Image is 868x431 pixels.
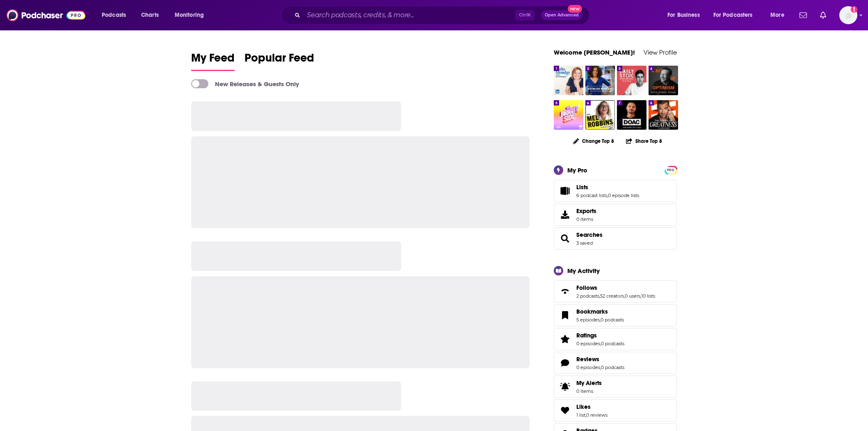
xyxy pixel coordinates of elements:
[644,48,677,56] a: View Profile
[567,166,587,174] div: My Pro
[557,185,573,197] a: Lists
[545,13,579,17] span: Open Advanced
[576,341,600,346] a: 0 episodes
[576,379,602,387] span: My Alerts
[851,6,857,13] svg: Add a profile image
[600,317,601,323] span: ,
[601,365,624,370] a: 0 podcasts
[557,333,573,345] a: Ratings
[191,79,299,88] a: New Releases & Guests Only
[576,293,599,299] a: 2 podcasts
[576,403,591,410] span: Likes
[586,412,608,418] a: 0 reviews
[554,280,677,303] span: Follows
[576,403,608,410] a: Likes
[576,317,600,323] a: 5 episodes
[96,9,137,22] button: open menu
[839,6,857,24] span: Logged in as hmill
[554,304,677,326] span: Bookmarks
[708,9,765,22] button: open menu
[557,233,573,244] a: Searches
[567,267,600,275] div: My Activity
[568,5,582,13] span: New
[576,240,593,246] a: 3 saved
[601,341,624,346] a: 0 podcasts
[515,10,535,21] span: Ctrl K
[576,284,597,291] span: Follows
[667,9,700,21] span: For Business
[641,293,655,299] a: 10 lists
[191,51,235,70] span: My Feed
[617,100,646,130] img: The Diary Of A CEO with Steven Bartlett
[585,100,615,130] img: The Mel Robbins Podcast
[624,293,625,299] span: ,
[600,365,601,370] span: ,
[554,328,677,350] span: Ratings
[7,7,85,23] img: Podchaser - Follow, Share and Rate Podcasts
[557,405,573,416] a: Likes
[599,293,600,299] span: ,
[600,293,624,299] a: 52 creators
[244,51,314,71] a: Popular Feed
[175,9,204,21] span: Monitoring
[576,183,588,191] span: Lists
[169,9,215,22] button: open menu
[608,193,639,198] a: 0 episode lists
[576,183,639,191] a: Lists
[576,412,585,418] a: 1 list
[839,6,857,24] button: Show profile menu
[770,9,784,21] span: More
[304,9,515,22] input: Search podcasts, credits, & more...
[576,355,599,363] span: Reviews
[765,9,795,22] button: open menu
[557,381,573,392] span: My Alerts
[625,293,640,299] a: 0 users
[817,8,829,22] a: Show notifications dropdown
[136,9,164,22] a: Charts
[576,308,608,315] span: Bookmarks
[607,193,608,198] span: ,
[541,10,582,20] button: Open AdvancedNew
[557,209,573,220] span: Exports
[141,9,159,21] span: Charts
[649,66,678,95] img: A Bit of Optimism
[554,66,583,95] img: Hello Monday with Jessi Hempel
[640,293,641,299] span: ,
[576,216,596,222] span: 0 items
[601,317,624,323] a: 0 podcasts
[554,204,677,226] a: Exports
[554,48,635,56] a: Welcome [PERSON_NAME]!
[585,66,615,95] img: The Gutbliss Podcast
[576,193,607,198] a: 6 podcast lists
[554,180,677,202] span: Lists
[557,286,573,297] a: Follows
[554,399,677,422] span: Likes
[554,100,583,130] img: The Bright Side: A Hello Sunshine Podcast
[839,6,857,24] img: User Profile
[576,365,600,370] a: 0 episodes
[244,51,314,70] span: Popular Feed
[649,100,678,130] img: The School of Greatness
[576,355,624,363] a: Reviews
[557,357,573,369] a: Reviews
[576,332,597,339] span: Ratings
[796,8,810,22] a: Show notifications dropdown
[666,166,676,172] a: PRO
[662,9,710,22] button: open menu
[557,309,573,321] a: Bookmarks
[576,388,602,394] span: 0 items
[191,51,235,71] a: My Feed
[617,66,646,95] a: The Daily Stoic
[554,352,677,374] span: Reviews
[554,227,677,250] span: Searches
[576,231,603,238] a: Searches
[576,332,624,339] a: Ratings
